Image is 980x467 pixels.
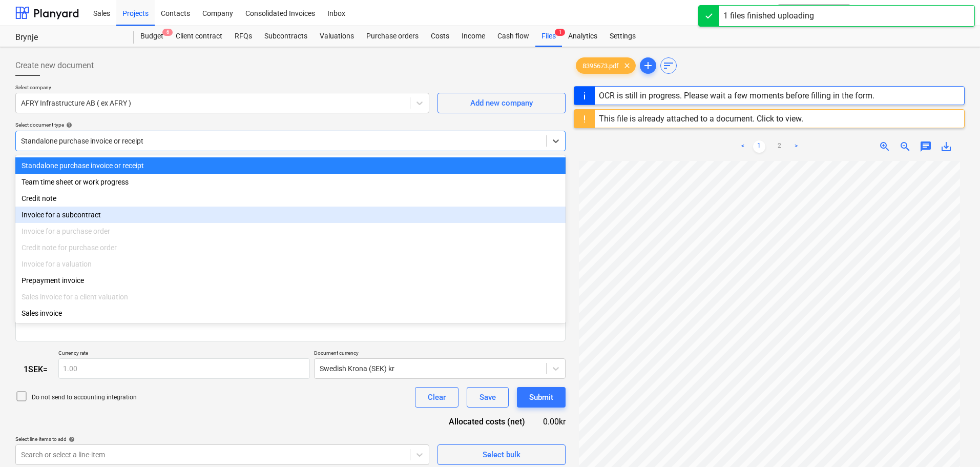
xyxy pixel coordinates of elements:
[467,387,509,408] button: Save
[32,393,137,402] p: Do not send to accounting integration
[541,416,566,428] div: 0.00kr
[15,272,566,289] div: Prepayment invoice
[15,190,566,207] div: Credit note
[491,26,535,47] a: Cash flow
[483,448,520,461] div: Select bulk
[753,140,765,153] a: Page 1 is your current page
[15,59,94,72] span: Create new document
[360,26,425,47] a: Purchase orders
[940,140,952,153] span: save_alt
[15,121,566,128] div: Select document type
[15,364,58,374] div: 1 SEK =
[576,62,625,70] span: 8395673.pdf
[258,26,314,47] a: Subcontracts
[58,350,310,358] p: Currency rate
[879,140,891,153] span: zoom_in
[15,239,566,256] div: Credit note for purchase order
[562,26,603,47] a: Analytics
[15,207,566,223] div: Invoice for a subcontract
[67,436,75,442] span: help
[134,26,170,47] div: Budget
[15,305,566,321] div: Sales invoice
[662,59,675,72] span: sort
[535,26,562,47] a: Files1
[920,140,932,153] span: chat
[15,223,566,239] div: Invoice for a purchase order
[599,114,803,124] div: This file is already attached to a document. Click to view.
[455,26,491,47] a: Income
[162,29,173,36] span: 6
[774,140,786,153] a: Page 2
[15,256,566,272] div: Invoice for a valuation
[15,289,566,305] div: Sales invoice for a client valuation
[428,391,446,404] div: Clear
[15,174,566,190] div: Team time sheet or work progress
[723,10,814,22] div: 1 files finished uploading
[170,26,228,47] a: Client contract
[415,387,458,408] button: Clear
[15,32,122,43] div: Brynje
[642,59,654,72] span: add
[314,26,360,47] a: Valuations
[929,418,980,467] iframe: Chat Widget
[621,59,633,72] span: clear
[437,93,566,113] button: Add new company
[479,391,496,404] div: Save
[470,96,533,110] div: Add new company
[529,391,553,404] div: Submit
[603,26,642,47] a: Settings
[15,157,566,174] div: Standalone purchase invoice or receipt
[15,436,429,442] div: Select line-items to add
[576,57,636,74] div: 8395673.pdf
[437,444,566,465] button: Select bulk
[64,122,72,128] span: help
[555,29,565,36] span: 1
[599,91,874,100] div: OCR is still in progress. Please wait a few moments before filling in the form.
[134,26,170,47] a: Budget6
[432,416,541,428] div: Allocated costs (net)
[790,140,802,153] a: Next page
[737,140,749,153] a: Previous page
[15,84,429,93] p: Select company
[899,140,911,153] span: zoom_out
[425,26,455,47] a: Costs
[314,350,566,358] p: Document currency
[228,26,258,47] a: RFQs
[535,26,562,47] div: Files
[517,387,566,408] button: Submit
